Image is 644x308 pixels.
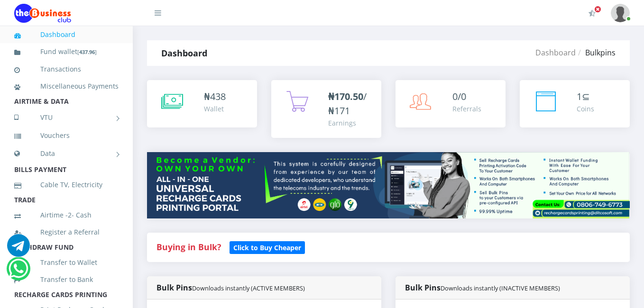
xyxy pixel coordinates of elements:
div: Wallet [204,104,226,114]
strong: Dashboard [161,47,207,59]
a: Miscellaneous Payments [14,75,119,97]
a: Register a Referral [14,221,119,243]
a: Cable TV, Electricity [14,174,119,196]
span: 438 [210,90,226,103]
div: ⊆ [577,90,594,104]
b: ₦170.50 [328,90,363,103]
b: 437.96 [79,48,95,55]
strong: Bulk Pins [156,282,305,293]
a: Transfer to Wallet [14,252,119,273]
a: 0/0 Referrals [396,80,506,127]
div: Referrals [452,104,481,114]
span: 1 [577,90,582,103]
div: ₦ [204,90,226,104]
span: /₦171 [328,90,367,117]
a: Transactions [14,58,119,80]
strong: Bulk Pins [405,282,560,293]
div: Earnings [328,118,372,128]
li: Bulkpins [576,47,616,58]
a: Airtime -2- Cash [14,204,119,226]
a: ₦438 Wallet [147,80,257,127]
a: Chat for support [7,241,30,257]
a: Chat for support [9,264,28,280]
a: VTU [14,106,119,129]
a: ₦170.50/₦171 Earnings [271,80,381,138]
a: Click to Buy Cheaper [230,241,305,253]
a: Vouchers [14,125,119,146]
small: [ ] [77,48,97,55]
a: Fund wallet[437.96] [14,41,119,63]
img: User [611,4,630,22]
img: Logo [14,4,71,23]
span: 0/0 [452,90,466,103]
b: Click to Buy Cheaper [233,243,301,252]
a: Data [14,142,119,165]
div: Coins [577,104,594,114]
span: Activate Your Membership [594,6,601,13]
img: multitenant_rcp.png [147,152,630,218]
small: Downloads instantly (ACTIVE MEMBERS) [192,284,305,292]
a: Dashboard [14,24,119,45]
small: Downloads instantly (INACTIVE MEMBERS) [441,284,560,292]
a: Dashboard [535,47,576,58]
i: Activate Your Membership [589,9,596,17]
strong: Buying in Bulk? [156,241,221,253]
a: Transfer to Bank [14,269,119,290]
